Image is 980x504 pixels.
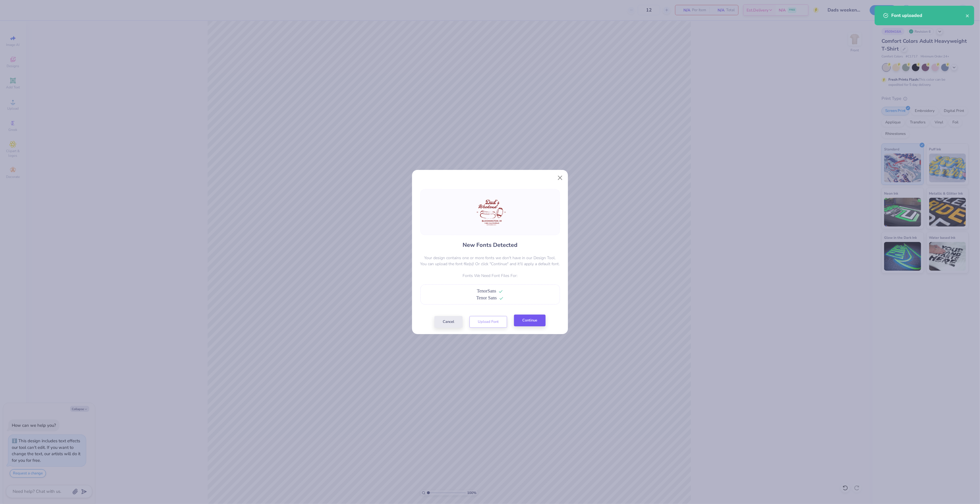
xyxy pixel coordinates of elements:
[966,12,970,19] button: close
[420,255,560,267] p: Your design contains one or more fonts we don't have in our Design Tool. You can upload the font ...
[891,12,966,19] div: Font uploaded
[420,273,560,279] p: Fonts We Need Font Files For:
[463,241,517,249] h4: New Fonts Detected
[476,295,497,300] span: Tenor Sans
[514,315,546,326] button: Continue
[555,172,566,183] button: Close
[434,316,463,328] button: Cancel
[477,288,496,293] span: TenorSans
